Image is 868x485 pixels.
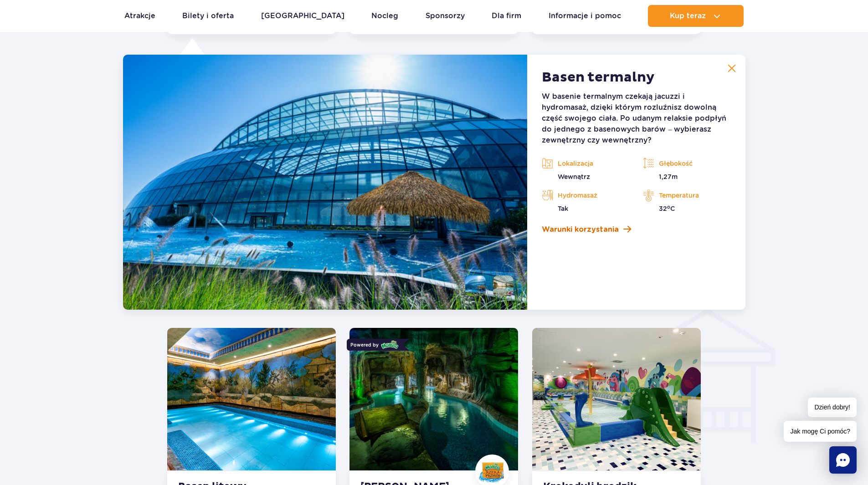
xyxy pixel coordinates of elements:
div: Powered by [347,339,403,351]
p: Lokalizacja [542,157,629,170]
span: Kup teraz [670,12,706,20]
p: Temperatura [643,189,730,202]
a: Sponsorzy [426,5,465,27]
img: Mamba logo [381,340,399,350]
span: Dzień dobry! [808,398,857,417]
a: [GEOGRAPHIC_DATA] [261,5,344,27]
a: Atrakcje [124,5,155,27]
img: Lithium Pool [167,328,336,470]
p: W basenie termalnym czekają jacuzzi i hydromasaż, dzięki którym rozluźnisz dowolną część swojego ... [542,91,730,146]
span: Warunki korzystania [542,224,619,235]
img: Baby pool Jay [532,328,701,470]
a: Informacje i pomoc [549,5,621,27]
p: Głębokość [643,157,730,170]
p: 32 C [643,204,730,213]
img: Mamba Adventure river [349,328,518,470]
p: Wewnątrz [542,172,629,181]
div: Chat [829,446,857,474]
h2: Basen termalny [542,69,655,86]
p: Tak [542,204,629,213]
a: Dla firm [492,5,521,27]
a: Bilety i oferta [182,5,234,27]
a: Nocleg [371,5,398,27]
span: Jak mogę Ci pomóc? [784,421,857,442]
a: Warunki korzystania [542,224,730,235]
sup: o [667,204,670,210]
p: 1,27m [643,172,730,181]
button: Kup teraz [648,5,744,27]
p: Hydromasaż [542,189,629,202]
